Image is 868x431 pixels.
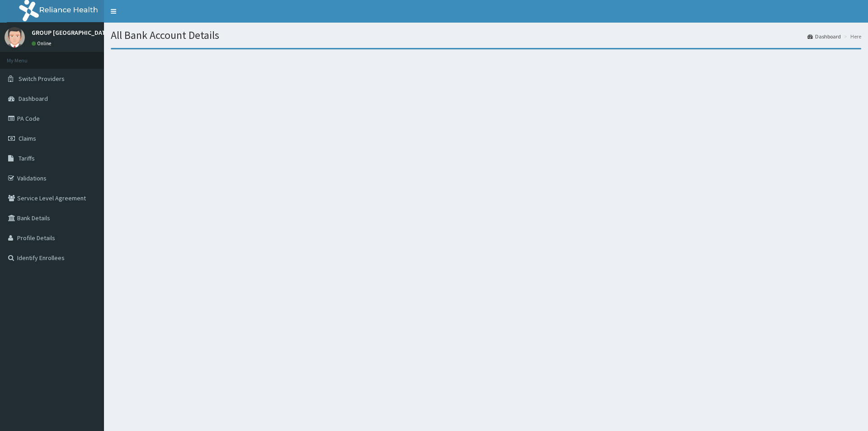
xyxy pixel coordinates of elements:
[807,33,841,40] a: Dashboard
[19,154,35,162] span: Tariffs
[32,29,111,36] p: GROUP [GEOGRAPHIC_DATA]
[19,95,48,103] span: Dashboard
[5,27,25,47] img: User Image
[842,33,861,40] li: Here
[111,29,861,41] h1: All Bank Account Details
[32,40,53,47] a: Online
[19,75,65,83] span: Switch Providers
[19,134,36,142] span: Claims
